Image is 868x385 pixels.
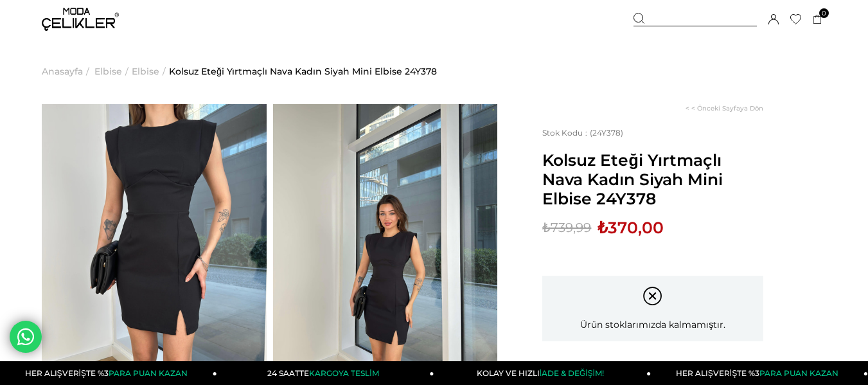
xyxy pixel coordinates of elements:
[169,39,437,104] a: Kolsuz Eteği Yırtmaçlı Nava Kadın Siyah Mini Elbise 24Y378
[542,276,763,341] div: Ürün stoklarımızda kalmamıştır.
[132,39,159,104] a: Elbise
[542,218,591,237] span: ₺739,99
[542,150,763,208] span: Kolsuz Eteği Yırtmaçlı Nava Kadın Siyah Mini Elbise 24Y378
[42,8,119,31] img: logo
[598,218,664,237] span: ₺370,00
[309,368,378,378] span: KARGOYA TESLİM
[94,39,132,104] li: >
[42,39,83,104] a: Anasayfa
[434,361,651,385] a: KOLAY VE HIZLIİADE & DEĞİŞİM!
[542,128,590,138] span: Stok Kodu
[686,104,763,112] a: < < Önceki Sayfaya Dön
[819,8,829,18] span: 0
[651,361,868,385] a: HER ALIŞVERİŞTE %3PARA PUAN KAZAN
[42,39,93,104] li: >
[132,39,169,104] li: >
[759,368,838,378] span: PARA PUAN KAZAN
[542,128,623,138] span: (24Y378)
[94,39,122,104] a: Elbise
[109,368,188,378] span: PARA PUAN KAZAN
[813,15,822,24] a: 0
[217,361,434,385] a: 24 SAATTEKARGOYA TESLİM
[540,368,604,378] span: İADE & DEĞİŞİM!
